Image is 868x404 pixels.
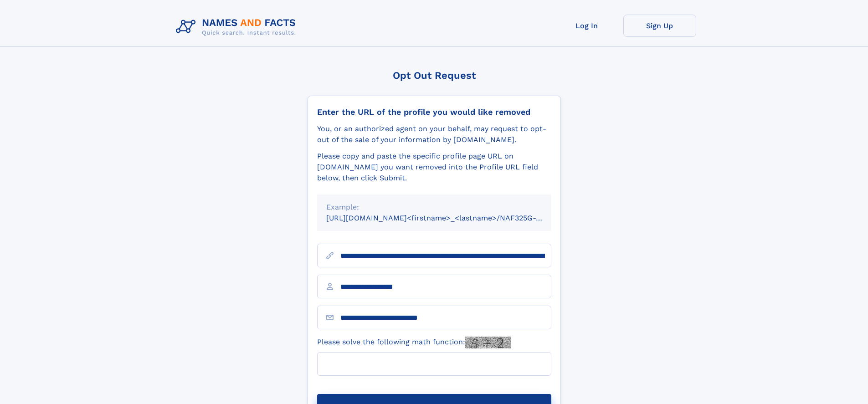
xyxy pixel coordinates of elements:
a: Log In [550,15,623,37]
div: Enter the URL of the profile you would like removed [317,107,551,117]
div: Opt Out Request [308,70,561,81]
a: Sign Up [623,15,696,37]
label: Please solve the following math function: [317,337,511,348]
small: [URL][DOMAIN_NAME]<firstname>_<lastname>/NAF325G-xxxxxxxx [326,214,569,222]
div: You, or an authorized agent on your behalf, may request to opt-out of the sale of your informatio... [317,123,551,145]
div: Example: [326,202,542,213]
div: Please copy and paste the specific profile page URL on [DOMAIN_NAME] you want removed into the Pr... [317,151,551,184]
img: Logo Names and Facts [172,15,303,39]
